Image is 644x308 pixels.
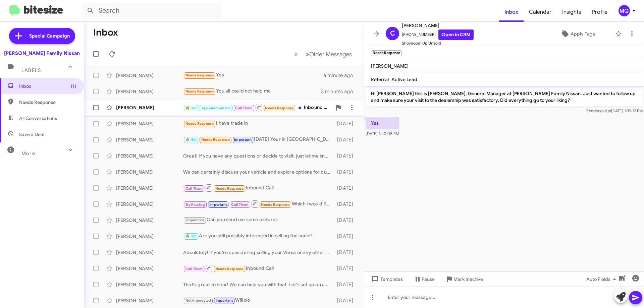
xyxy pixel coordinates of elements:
div: Inbound Call [183,184,334,192]
div: [DATE] [334,233,359,240]
span: [PERSON_NAME] [371,63,409,69]
span: Needs Response [215,267,244,271]
span: Auto Fields [586,273,619,285]
span: Special Campaign [29,33,70,39]
a: Profile [587,2,613,22]
div: [PERSON_NAME] [116,152,183,159]
div: [PERSON_NAME] [116,72,183,79]
div: [PERSON_NAME] [116,136,183,143]
h1: Inbox [93,27,118,38]
div: Will do [183,297,334,304]
div: [DATE] [334,136,359,143]
div: [DATE] [334,281,359,288]
button: Apply Tags [543,28,612,40]
span: Save a Deal [19,131,44,138]
span: 🔥 Hot [185,137,197,142]
div: That's great to hear! We can help you with that. Let's set up an appointment to discuss your car ... [183,281,334,288]
span: Mark Inactive [453,273,483,285]
span: said at [599,108,611,113]
div: [PERSON_NAME] [116,297,183,304]
div: [PERSON_NAME] [116,88,183,95]
button: Templates [364,273,408,285]
span: Objections [185,218,205,222]
span: All Conversations [19,115,57,122]
span: Apply Tags [571,28,595,40]
span: [PHONE_NUMBER] [402,29,474,40]
a: Insights [557,2,587,22]
span: Inbox [19,83,76,89]
span: Needs Response [185,121,214,126]
span: Call Them [185,267,203,271]
span: More [21,150,35,157]
p: Hi [PERSON_NAME] this is [PERSON_NAME], General Manager at [PERSON_NAME] Family Nissan. Just want... [366,87,643,106]
span: Needs Response [185,89,214,94]
div: [PERSON_NAME] [116,169,183,175]
div: a minute ago [323,72,359,79]
div: Yes [183,71,323,79]
span: Needs Response [261,202,289,207]
span: Older Messages [309,51,352,58]
div: We can certainly discuss your vehicle and explore options for buying it. Would you like to set up... [183,169,334,175]
div: Absolutely! If you're considering selling your Versa or any other vehicle, let's discuss how we c... [183,249,334,256]
button: MQ [613,5,637,16]
span: Active Lead [391,76,417,82]
span: Needs Response [201,137,230,142]
a: Calendar [524,2,557,22]
div: Great! If you have any questions or decide to visit, just let me know. Looking forward to helping... [183,152,334,159]
p: Yes [366,117,399,129]
span: 🔥 Hot [185,106,197,110]
div: [DATE] [334,185,359,191]
span: Call Them [185,186,203,191]
div: [PERSON_NAME] [116,233,183,240]
div: [PERSON_NAME] [116,120,183,127]
span: Call Them [231,202,249,207]
button: Auto Fields [581,273,624,285]
span: Important [209,202,227,207]
div: Are you still possibly interested in selling the sonic? [183,232,334,240]
span: Try Pausing [185,202,205,207]
div: [DATE] [334,120,359,127]
div: 3 minutes ago [321,88,359,95]
div: Inbound Call [183,264,334,272]
small: Needs Response [371,50,402,56]
span: [PERSON_NAME] [402,21,474,29]
span: Needs Response [265,106,293,110]
a: Inbox [499,2,524,22]
span: Templates [370,273,403,285]
span: Showroom Up Unsold [402,40,474,47]
span: Appointment Set [201,106,231,110]
span: 🔥 Hot [185,234,197,238]
div: Inbound Call [183,103,332,112]
button: Pause [408,273,440,285]
span: Important [216,298,233,303]
span: Needs Response [215,186,244,191]
div: [DATE] [334,169,359,175]
div: Can you send me some pictures [183,216,334,224]
div: MQ [619,5,630,16]
span: » [306,50,309,58]
nav: Page navigation example [290,47,356,61]
span: Needs Response [185,73,214,77]
span: (1) [71,83,76,89]
span: « [294,50,298,58]
a: Open in CRM [438,29,474,40]
div: [PERSON_NAME] [116,201,183,207]
span: Sender [DATE] 1:39:12 PM [586,108,643,113]
a: Special Campaign [9,28,75,44]
span: C [390,28,395,39]
div: [PERSON_NAME] [116,185,183,191]
div: [PERSON_NAME] [116,104,183,111]
span: Not-Interested [185,298,211,303]
div: Which I would like to trade in [183,200,334,208]
div: [DATE] Your in [GEOGRAPHIC_DATA] [183,136,334,143]
span: Important [234,137,252,142]
div: [DATE] [334,201,359,207]
button: Next [302,47,356,61]
span: Labels [21,67,41,73]
span: Referral [371,76,389,82]
div: [DATE] [334,297,359,304]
